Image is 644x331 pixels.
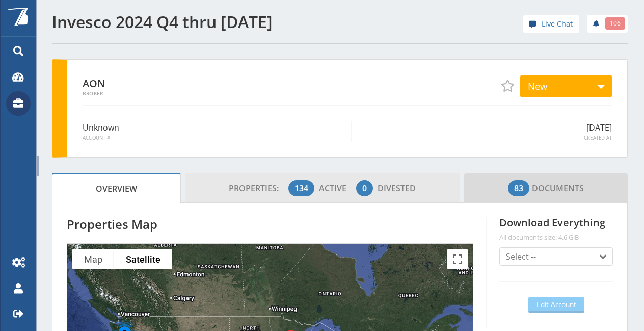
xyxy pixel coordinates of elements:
[523,15,579,33] a: Live Chat
[96,179,137,199] span: Overview
[83,75,191,96] div: AON
[528,297,584,313] a: Edit Account
[362,182,367,194] span: 0
[506,250,536,263] span: Select --
[378,183,416,194] span: Divested
[501,80,514,92] span: Add to Favorites
[83,121,352,142] div: Unknown
[499,233,613,241] span: All documents size: 4.6 GiB
[72,249,114,269] button: Show street map
[520,75,612,97] button: New
[67,217,473,231] h4: Properties Map
[52,13,334,31] h1: Invesco 2024 Q4 thru [DATE]
[579,13,628,33] div: notifications
[536,299,576,310] span: Edit Account
[542,18,573,30] span: Live Chat
[319,183,354,194] span: Active
[587,15,628,33] a: 106
[610,19,621,28] span: 106
[528,80,547,92] span: New
[514,182,523,194] span: 83
[114,249,172,269] button: Show satellite imagery
[508,178,584,198] span: Documents
[83,135,343,142] span: Account #
[523,15,579,36] div: help
[499,217,613,241] h4: Download Everything
[229,183,286,194] span: Properties:
[447,249,468,269] button: Toggle fullscreen view
[83,91,191,96] span: Broker
[294,182,308,194] span: 134
[360,135,612,142] span: Created At
[352,121,612,142] div: [DATE]
[499,247,613,266] button: Select --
